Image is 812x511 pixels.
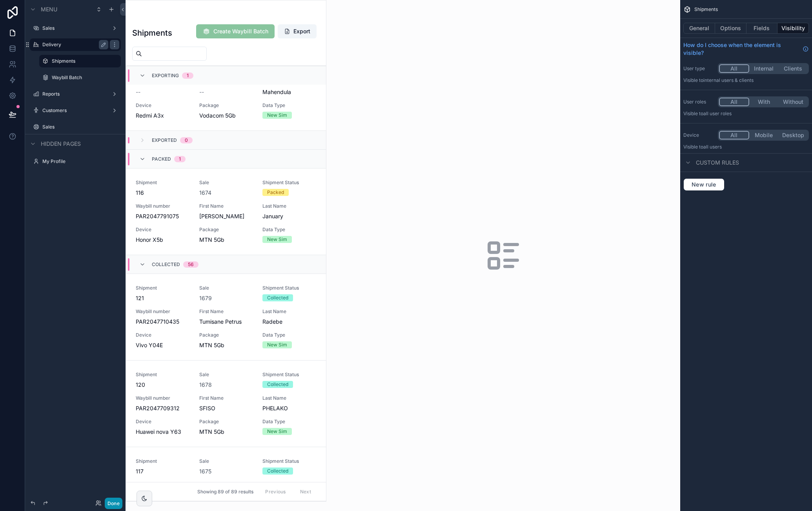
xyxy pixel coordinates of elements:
button: Fields [746,23,778,34]
span: [PERSON_NAME] [199,212,253,220]
button: Options [715,23,746,34]
a: Shipment116Sale1674Shipment StatusPackedWaybill numberPAR2047791075First Name[PERSON_NAME]Last Na... [126,168,326,255]
span: Waybill number [136,203,190,209]
span: PAR2047791075 [136,212,190,220]
label: My Profile [42,158,119,165]
span: Waybill number [136,395,190,401]
span: First Name [199,203,253,209]
span: PAR2047709312 [136,404,190,412]
span: January [262,212,317,220]
span: Shipment Status [262,179,317,186]
div: 1 [187,72,189,79]
span: Exporting [152,72,179,79]
span: Last Name [262,203,317,209]
div: New Sim [267,428,287,435]
span: Last Name [262,395,317,401]
span: Device [136,102,190,109]
span: Internal users & clients [703,77,754,83]
span: Tumisane Petrus [199,318,253,326]
span: Collected [152,261,180,268]
div: New Sim [267,236,287,243]
a: 911647ExportingWaybill number--First Name--Last NameMahendulaDeviceRedmi A3xPackageVodacom 5GbDat... [126,44,326,130]
span: MTN 5Gb [199,341,253,349]
span: Package [199,102,253,109]
span: Packed [152,156,171,162]
a: 1678 [199,381,212,389]
span: Sale [199,371,253,378]
label: Shipments [52,58,116,64]
span: Data Type [262,419,317,425]
button: Export [278,24,317,38]
span: Huawei nova Y63 [136,428,190,436]
span: -- [136,88,140,96]
button: General [683,23,715,34]
button: Visibility [777,23,809,34]
span: MTN 5Gb [199,236,253,244]
label: Sales [42,25,108,31]
button: All [719,98,749,106]
span: Data Type [262,102,317,109]
a: Shipment121Sale1679Shipment StatusCollectedWaybill numberPAR2047710435First NameTumisane PetrusLa... [126,274,326,360]
p: Visible to [683,111,809,117]
span: SFISO [199,404,253,412]
div: 1 [179,156,181,162]
span: Showing 89 of 89 results [197,489,253,495]
span: Menu [41,5,57,13]
span: Package [199,419,253,425]
label: Delivery [42,42,105,48]
a: Shipment120Sale1678Shipment StatusCollectedWaybill numberPAR2047709312First NameSFISOLast NamePHE... [126,360,326,447]
span: First Name [199,482,253,488]
h1: Shipments [132,27,172,38]
button: Done [105,498,122,509]
span: Sale [199,458,253,464]
span: MTN 5Gb [199,428,253,436]
span: all users [703,144,722,150]
span: Data Type [262,332,317,338]
span: Vivo Y04E [136,341,190,349]
span: Sale [199,285,253,291]
span: PAR2047710435 [136,318,190,326]
span: Radebe [262,318,317,326]
span: Shipment [136,458,190,464]
span: Package [199,227,253,233]
span: First Name [199,395,253,401]
span: Waybill number [136,308,190,315]
label: Waybill Batch [52,74,119,81]
button: All [719,64,749,73]
a: How do I choose when the element is visible? [683,41,809,57]
span: Shipment [136,179,190,186]
button: Internal [749,64,779,73]
a: Customers [42,107,108,114]
span: 116 [136,189,190,197]
span: 1674 [199,189,211,197]
div: Packed [267,189,284,196]
p: Visible to [683,144,809,150]
span: Last Name [262,308,317,315]
label: User roles [683,99,715,105]
div: Collected [267,294,288,301]
span: Shipment [136,285,190,291]
span: Sale [199,179,253,186]
a: 1679 [199,294,212,302]
span: Shipment Status [262,458,317,464]
button: With [749,98,779,106]
label: Sales [42,124,119,130]
span: Shipment [136,371,190,378]
button: Mobile [749,131,779,140]
button: All [719,131,749,140]
span: Redmi A3x [136,112,190,120]
a: 1675 [199,468,211,475]
div: Collected [267,468,288,475]
label: Reports [42,91,108,97]
span: Shipment Status [262,371,317,378]
span: Device [136,332,190,338]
